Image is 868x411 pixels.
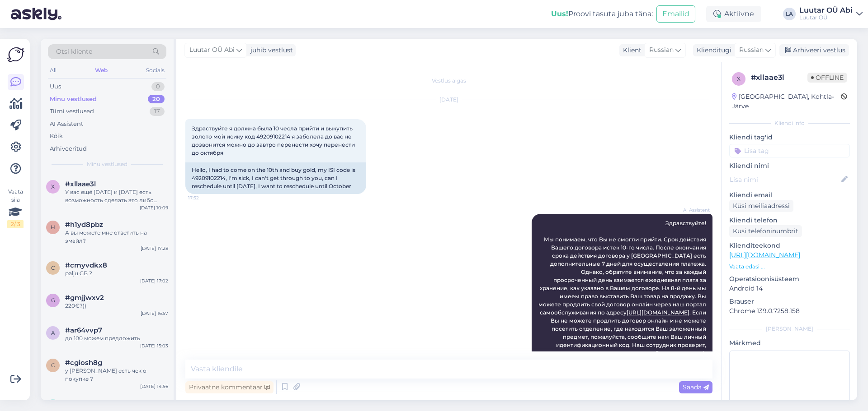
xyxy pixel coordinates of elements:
p: Märkmed [729,338,850,348]
span: Russian [739,45,764,55]
span: #xllaae3l [65,180,96,188]
span: Saada [683,383,709,391]
input: Lisa tag [729,144,850,157]
div: [DATE] 15:03 [140,342,168,349]
p: Kliendi telefon [729,216,850,225]
div: 20 [148,95,165,104]
span: Otsi kliente [56,47,92,56]
input: Lisa nimi [730,175,840,185]
span: Russian [649,45,674,55]
p: Kliendi nimi [729,161,850,171]
div: У вас ещё [DATE] и [DATE] есть возможность сделать это либо через интернет, либо в конторе. [65,188,168,204]
p: Chrome 139.0.7258.158 [729,306,850,316]
div: LA [783,8,796,20]
div: Minu vestlused [50,95,97,104]
span: #cmyvdkx8 [65,261,107,269]
span: 17:52 [188,194,222,201]
div: до 100 можем предложить [65,334,168,342]
span: c [51,264,55,271]
div: Klienditugi [693,46,731,55]
div: Luutar OÜ [799,14,853,21]
span: #ar64vvp7 [65,326,102,334]
span: #gmjjwxv2 [65,294,104,302]
span: Offline [807,73,847,83]
span: g [51,297,55,304]
span: x [51,183,55,190]
a: [URL][DOMAIN_NAME] [729,251,800,259]
div: [DATE] 14:56 [140,383,168,390]
button: Emailid [656,5,695,23]
span: Luutar OÜ Abi [189,45,235,55]
div: [DATE] 16:57 [141,310,168,317]
div: 0 [151,82,165,91]
p: Vaata edasi ... [729,263,850,271]
div: 17 [150,107,165,116]
div: [DATE] 10:09 [140,204,168,211]
div: [DATE] [185,96,712,104]
div: у [PERSON_NAME] есть чек о покупке ? [65,367,168,383]
div: Hello, I had to come on the 10th and buy gold, my ISI code is 49209102214, I'm sick, I can't get ... [185,162,366,194]
div: [GEOGRAPHIC_DATA], Kohtla-Järve [732,92,841,111]
p: Kliendi email [729,190,850,200]
div: juhib vestlust [247,46,293,55]
span: a [51,329,55,336]
div: Klient [619,46,642,55]
span: #h1yd8pbz [65,221,103,229]
p: Kliendi tag'id [729,133,850,142]
div: Tiimi vestlused [50,107,94,116]
span: Здраствуйте я должна была 10 чесла прийти и выкупить золото мой исику код 49209102214 я заболела ... [192,125,356,156]
div: Aktiivne [706,6,761,22]
div: Vaata siia [7,188,24,228]
div: Uus [50,82,61,91]
p: Android 14 [729,284,850,293]
div: А вы можете мне ответить на эмайл? [65,229,168,245]
div: Vestlus algas [185,77,712,85]
div: Küsi telefoninumbrit [729,225,802,237]
a: [URL][DOMAIN_NAME] [627,309,689,316]
div: Proovi tasuta juba täna: [551,9,653,19]
p: Brauser [729,297,850,306]
div: Privaatne kommentaar [185,381,274,393]
img: Askly Logo [7,46,24,63]
div: Web [93,65,109,76]
p: Operatsioonisüsteem [729,274,850,284]
div: [PERSON_NAME] [729,325,850,333]
div: All [48,65,58,76]
p: Klienditeekond [729,241,850,250]
div: Socials [144,65,166,76]
div: Kliendi info [729,119,850,127]
div: Arhiveeri vestlus [779,44,849,56]
div: Kõik [50,132,63,141]
span: Minu vestlused [87,160,127,168]
span: h [51,224,55,231]
div: Arhiveeritud [50,144,87,153]
a: Luutar OÜ AbiLuutar OÜ [799,7,863,21]
div: [DATE] 17:02 [140,277,168,284]
div: [DATE] 17:28 [141,245,168,252]
div: Luutar OÜ Abi [799,7,853,14]
span: AI Assistent [676,207,710,213]
span: x [737,75,741,82]
div: palju GB ? [65,269,168,277]
div: Küsi meiliaadressi [729,200,793,212]
b: Uus! [551,9,568,18]
div: AI Assistent [50,120,83,129]
span: c [51,362,55,369]
div: # xllaae3l [751,72,807,83]
span: #kfocgyak [65,399,103,407]
div: 220€?)) [65,302,168,310]
span: #cgiosh8g [65,359,102,367]
div: 2 / 3 [7,220,24,228]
